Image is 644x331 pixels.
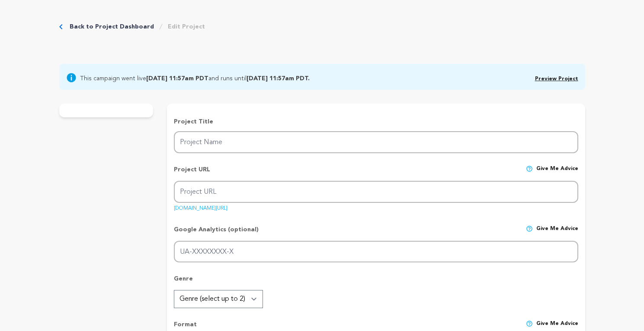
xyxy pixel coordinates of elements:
b: [DATE] 11:57am PDT. [247,76,310,82]
a: Edit Project [168,22,205,31]
a: [DOMAIN_NAME][URL] [174,202,227,211]
a: Preview Project [535,76,578,82]
b: [DATE] 11:57am PDT [146,76,208,82]
p: Project URL [174,165,210,181]
img: help-circle.svg [526,225,533,232]
img: help-circle.svg [526,320,533,327]
div: Breadcrumb [59,22,205,31]
input: Project Name [174,131,578,153]
input: Project URL [174,181,578,203]
p: Google Analytics (optional) [174,225,259,241]
p: Project Title [174,117,578,126]
span: Give me advice [536,165,578,181]
a: Back to Project Dashboard [70,22,154,31]
span: Give me advice [536,225,578,241]
p: Genre [174,274,578,290]
span: This campaign went live and runs until [80,73,310,83]
input: UA-XXXXXXXX-X [174,241,578,263]
img: help-circle.svg [526,165,533,172]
